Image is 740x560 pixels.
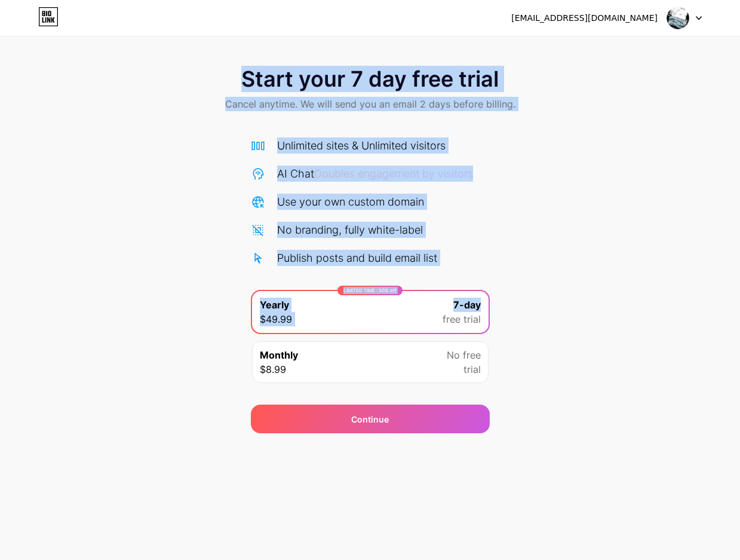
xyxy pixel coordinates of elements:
[260,348,298,362] span: Monthly
[667,7,689,29] img: cchomethme1
[260,312,292,326] span: $49.99
[277,137,446,154] div: Unlimited sites & Unlimited visitors
[277,166,473,182] div: AI Chat
[277,222,423,238] div: No branding, fully white-label
[314,167,473,180] span: Doubles engagement by visitors
[241,67,499,91] span: Start your 7 day free trial
[463,362,481,377] span: trial
[225,97,515,111] span: Cancel anytime. We will send you an email 2 days before billing.
[351,413,389,426] span: Continue
[447,348,481,362] span: No free
[443,312,481,326] span: free trial
[277,194,424,210] div: Use your own custom domain
[260,362,286,377] span: $8.99
[277,250,437,266] div: Publish posts and build email list
[453,298,481,312] span: 7-day
[511,12,658,25] div: [EMAIL_ADDRESS][DOMAIN_NAME]
[337,286,403,295] div: LIMITED TIME : 50% off
[260,298,289,312] span: Yearly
